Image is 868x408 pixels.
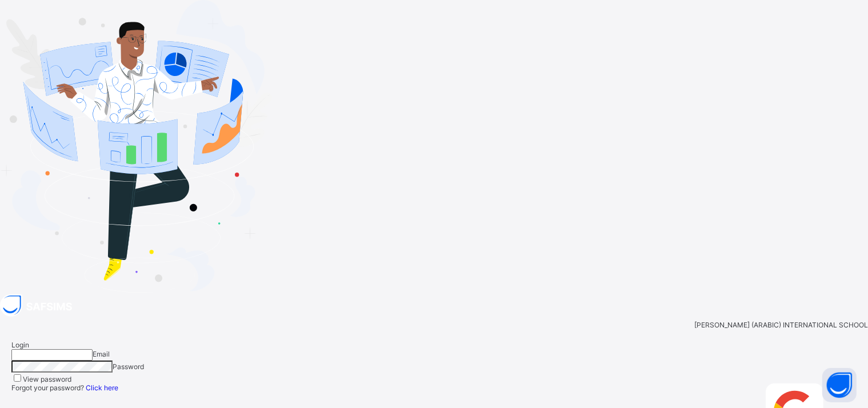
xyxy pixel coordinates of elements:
[23,375,71,383] label: View password
[822,368,857,402] button: Open asap
[113,362,144,371] span: Password
[694,321,868,329] span: [PERSON_NAME] (ARABIC) INTERNATIONAL SCHOOL
[11,383,118,392] span: Forgot your password?
[86,383,118,392] a: Click here
[11,341,29,349] span: Login
[93,350,110,358] span: Email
